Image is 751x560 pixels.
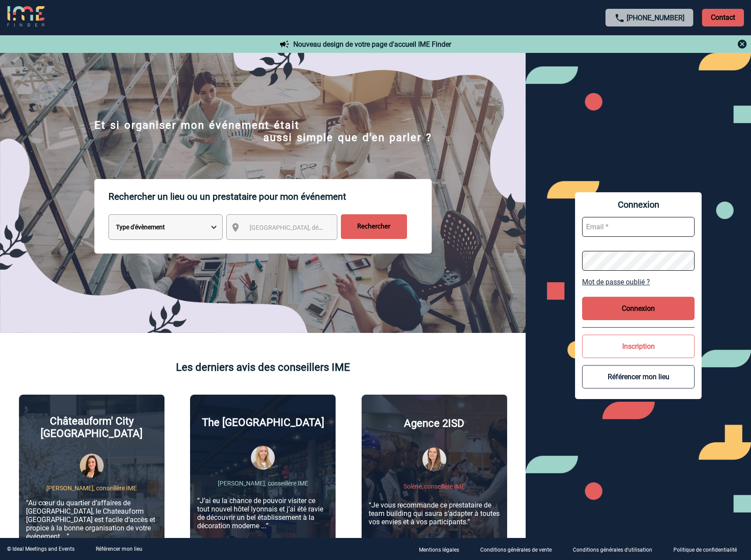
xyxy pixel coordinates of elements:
p: “Je vous recommande ce prestataire de team building qui saura s’adapter à toutes vos envies et à ... [369,501,500,526]
div: © Ideal Meetings and Events [7,546,75,552]
p: “J’ai eu la chance de pouvoir visiter ce tout nouvel hôtel lyonnais et j’ai été ravie de découvri... [197,497,329,530]
button: Inscription [582,335,695,358]
button: Référencer mon lieu [582,365,695,388]
a: Mot de passe oublié ? [582,278,695,286]
button: Connexion [582,297,695,320]
p: “Au cœur du quartier d’affaires de [GEOGRAPHIC_DATA], le Chateauform [GEOGRAPHIC_DATA] est facile... [26,499,157,541]
p: Châteauform' City [GEOGRAPHIC_DATA] [26,415,157,440]
a: Politique de confidentialité [666,545,751,553]
a: Mentions légales [412,545,473,553]
a: [PHONE_NUMBER] [627,14,684,22]
span: [GEOGRAPHIC_DATA], département, région... [250,224,372,231]
p: Contact [702,9,744,26]
p: Agence 2ISD [404,417,464,429]
a: Conditions générales d'utilisation [566,545,666,553]
input: Rechercher [341,214,407,239]
img: call-24-px.png [614,13,625,23]
p: [PERSON_NAME], conseillère IME [218,480,308,487]
p: Solène, conseillère IME [404,483,465,490]
p: Conditions générales de vente [480,547,552,553]
p: Conditions générales d'utilisation [573,547,652,553]
p: Politique de confidentialité [673,547,737,553]
p: [PERSON_NAME], conseillère IME [46,485,137,492]
span: Connexion [582,199,695,210]
p: Mentions légales [419,547,459,553]
a: Conditions générales de vente [473,545,566,553]
a: Référencer mon lieu [96,546,142,552]
p: Rechercher un lieu ou un prestataire pour mon événement [108,179,432,214]
input: Email * [582,217,695,237]
p: The [GEOGRAPHIC_DATA] [202,416,324,429]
